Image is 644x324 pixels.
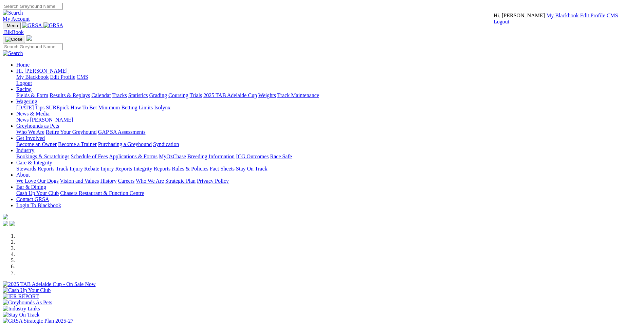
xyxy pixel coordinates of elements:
[3,312,39,318] img: Stay On Track
[149,92,167,98] a: Grading
[159,154,186,159] a: MyOzChase
[3,318,73,324] img: GRSA Strategic Plan 2025-27
[43,22,63,29] img: GRSA
[109,154,158,159] a: Applications & Forms
[10,221,15,226] img: twitter.svg
[580,13,605,18] a: Edit Profile
[16,80,32,86] a: Logout
[16,74,49,80] a: My Blackbook
[16,190,59,196] a: Cash Up Your Club
[153,141,179,147] a: Syndication
[58,141,97,147] a: Become a Trainer
[16,141,641,147] div: Get Involved
[118,178,134,184] a: Careers
[46,129,97,135] a: Retire Your Greyhound
[16,190,641,196] div: Bar & Dining
[3,214,8,219] img: logo-grsa-white.png
[16,184,46,190] a: Bar & Dining
[546,13,579,18] a: My Blackbook
[50,74,75,80] a: Edit Profile
[60,190,144,196] a: Chasers Restaurant & Function Centre
[203,92,257,98] a: 2025 TAB Adelaide Cup
[100,178,116,184] a: History
[277,92,319,98] a: Track Maintenance
[3,281,96,287] img: 2025 TAB Adelaide Cup - On Sale Now
[71,105,97,110] a: How To Bet
[98,129,146,135] a: GAP SA Assessments
[16,74,641,86] div: Hi, [PERSON_NAME]
[7,23,18,28] span: Menu
[3,16,30,22] a: My Account
[128,92,148,98] a: Statistics
[16,68,69,74] a: Hi, [PERSON_NAME]
[16,160,52,165] a: Care & Integrity
[16,129,641,135] div: Greyhounds as Pets
[607,13,618,18] a: CMS
[16,135,45,141] a: Get Involved
[16,68,68,74] span: Hi, [PERSON_NAME]
[16,111,50,116] a: News & Media
[60,178,99,184] a: Vision and Values
[16,154,69,159] a: Bookings & Scratchings
[16,92,48,98] a: Fields & Form
[154,105,170,110] a: Isolynx
[16,166,54,172] a: Stewards Reports
[16,117,29,123] a: News
[16,196,49,202] a: Contact GRSA
[16,92,641,98] div: Racing
[236,154,269,159] a: ICG Outcomes
[16,98,37,104] a: Wagering
[197,178,229,184] a: Privacy Policy
[50,92,90,98] a: Results & Replays
[172,166,208,172] a: Rules & Policies
[3,287,51,293] img: Cash Up Your Club
[3,10,23,16] img: Search
[3,3,63,10] input: Search
[3,29,24,35] a: BlkBook
[16,154,641,160] div: Industry
[165,178,196,184] a: Strategic Plan
[168,92,188,98] a: Coursing
[494,19,509,24] a: Logout
[16,141,57,147] a: Become an Owner
[3,293,39,300] img: IER REPORT
[46,105,69,110] a: SUREpick
[258,92,276,98] a: Weights
[4,29,24,35] span: BlkBook
[136,178,164,184] a: Who We Are
[98,141,152,147] a: Purchasing a Greyhound
[16,202,61,208] a: Login To Blackbook
[112,92,127,98] a: Tracks
[98,105,153,110] a: Minimum Betting Limits
[5,37,22,42] img: Close
[3,221,8,226] img: facebook.svg
[22,22,42,29] img: GRSA
[189,92,202,98] a: Trials
[16,86,32,92] a: Racing
[3,43,63,50] input: Search
[494,13,618,25] div: My Account
[91,92,111,98] a: Calendar
[3,306,40,312] img: Industry Links
[16,166,641,172] div: Care & Integrity
[16,147,34,153] a: Industry
[236,166,267,172] a: Stay On Track
[71,154,108,159] a: Schedule of Fees
[30,117,73,123] a: [PERSON_NAME]
[16,105,641,111] div: Wagering
[3,36,25,43] button: Toggle navigation
[16,123,59,129] a: Greyhounds as Pets
[16,105,44,110] a: [DATE] Tips
[77,74,88,80] a: CMS
[16,172,30,178] a: About
[16,129,44,135] a: Who We Are
[16,62,30,68] a: Home
[16,178,58,184] a: We Love Our Dogs
[3,50,23,56] img: Search
[270,154,292,159] a: Race Safe
[210,166,235,172] a: Fact Sheets
[3,22,21,29] button: Toggle navigation
[3,300,52,306] img: Greyhounds As Pets
[494,13,545,18] span: Hi, [PERSON_NAME]
[16,178,641,184] div: About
